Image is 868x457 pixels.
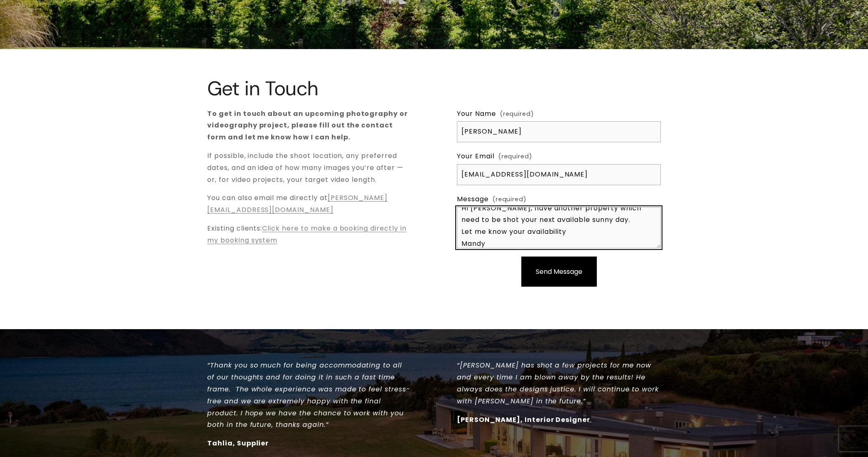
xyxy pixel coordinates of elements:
[207,224,407,245] a: Click here to make a booking directly in my booking system
[457,207,661,248] textarea: HI [PERSON_NAME], have another property which need to be shot your next available sunny day. Let ...
[207,109,409,142] strong: To get in touch about an upcoming photography or videography project, please fill out the contact...
[457,360,661,405] em: “[PERSON_NAME] has shot a few projects for me now and every time I am blown away by the results! ...
[207,438,269,448] strong: Tahlia, Supplier
[207,150,411,186] p: If possible, include the shoot location, any preferred dates, and an idea of how many images you’...
[207,360,410,429] em: “Thank you so much for being accommodating to all of our thoughts and for doing it in such a fast...
[457,415,590,424] strong: [PERSON_NAME], Interior Designer
[500,109,534,120] span: (required)
[536,267,582,276] span: Send Message
[207,192,411,216] p: You can also email me directly at
[207,223,411,247] p: Existing clients:
[457,151,494,163] span: Your Email
[457,193,489,205] span: Message
[207,78,328,99] h1: Get in Touch
[492,194,527,205] span: (required)
[521,257,597,287] button: Send MessageSend Message
[457,108,496,120] span: Your Name
[498,151,532,162] span: (required)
